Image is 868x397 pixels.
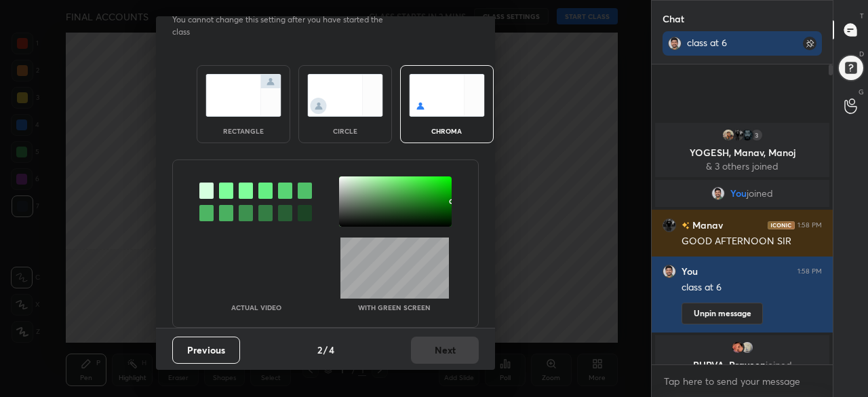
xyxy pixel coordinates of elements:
img: normalScreenIcon.ae25ed63.svg [205,74,281,117]
span: joined [766,358,792,371]
h4: 4 [329,343,334,357]
img: iconic-dark.1390631f.png [768,221,795,229]
p: Actual Video [231,304,281,311]
div: GOOD AFTERNOON SIR [682,235,822,248]
img: circleScreenIcon.acc0effb.svg [307,74,383,117]
h4: / [323,343,328,357]
h6: You [682,265,698,278]
img: 1ebc9903cf1c44a29e7bc285086513b0.jpg [711,187,725,200]
p: & 3 others joined [663,161,821,172]
p: G [859,87,864,97]
span: You [730,188,747,199]
div: circle [318,128,372,134]
img: chromaScreenIcon.c19ab0a0.svg [409,74,485,117]
img: 1ebc9903cf1c44a29e7bc285086513b0.jpg [663,265,676,278]
img: no-rating-badge.077c3623.svg [682,222,690,229]
p: With green screen [358,304,431,311]
button: Unpin message [682,303,763,324]
p: YOGESH, Manav, Manoj [663,147,821,158]
div: rectangle [216,128,271,134]
img: 83fb5db4a88a434985c4cc6ea88d96af.jpg [663,219,676,232]
p: Chat [652,1,695,37]
img: 83fb5db4a88a434985c4cc6ea88d96af.jpg [731,128,745,142]
span: joined [747,188,773,199]
img: 1ebc9903cf1c44a29e7bc285086513b0.jpg [668,37,682,50]
button: Previous [172,337,240,364]
div: chroma [420,128,474,134]
h4: 2 [317,343,322,357]
p: You cannot change this setting after you have started the class [172,14,392,38]
h6: Manav [690,218,723,232]
div: 1:58 PM [797,221,822,229]
div: grid [652,120,833,365]
img: b701a3fa129c4f7f8891719e19d7b7e9.jpg [722,128,735,142]
img: 93674a53cbd54b25ad4945d795c22713.jpg [731,341,745,354]
div: 1:58 PM [797,267,822,276]
div: class at 6 [682,281,822,295]
p: T [860,11,864,21]
img: 7a714159400c4d6a8eb7f38f46a3fe05.jpg [741,341,754,354]
div: 3 [750,128,764,142]
p: PURVA, Praveen [663,360,821,371]
p: D [859,49,864,59]
div: class at 6 [687,37,774,49]
img: 2b66c2acb53943a095606e681ef2fbd0.jpg [741,128,754,142]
